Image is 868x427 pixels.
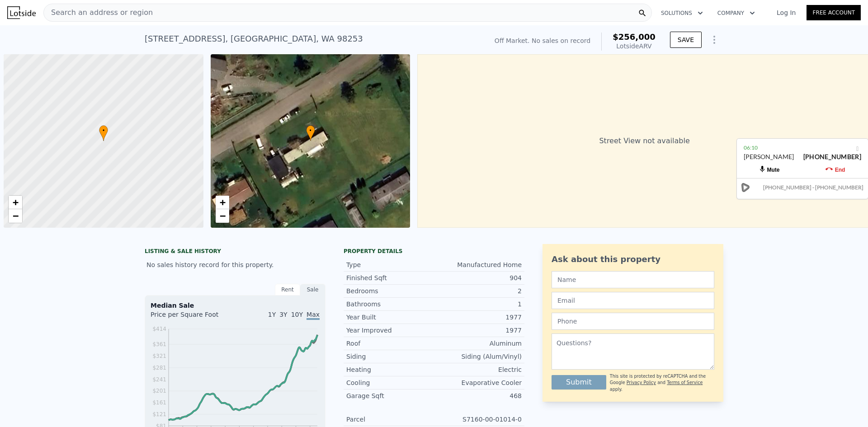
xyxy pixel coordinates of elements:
[434,415,522,424] div: S7160-00-01014-0
[434,378,522,387] div: Evaporative Cooler
[346,300,434,309] div: Bathrooms
[145,248,325,257] div: LISTING & SALE HISTORY
[152,326,166,332] tspan: $414
[552,253,714,266] div: Ask about this property
[152,376,166,383] tspan: $241
[216,196,229,209] a: Zoom in
[434,300,522,309] div: 1
[219,197,225,208] span: +
[552,292,714,309] input: Email
[434,286,522,296] div: 2
[434,339,522,348] div: Aluminum
[552,375,606,389] button: Submit
[766,8,807,17] a: Log In
[346,365,434,374] div: Heating
[552,271,714,288] input: Name
[610,373,714,393] div: This site is protected by reCAPTCHA and the Google and apply.
[152,341,166,347] tspan: $361
[145,257,325,273] div: No sales history record for this property.
[346,391,434,400] div: Garage Sqft
[434,326,522,335] div: 1977
[346,415,434,424] div: Parcel
[152,388,166,394] tspan: $201
[434,260,522,269] div: Manufactured Home
[346,378,434,387] div: Cooling
[705,31,723,49] button: Show Options
[654,5,710,21] button: Solutions
[44,7,153,18] span: Search an address or region
[627,380,656,385] a: Privacy Policy
[275,284,300,296] div: Rent
[346,260,434,269] div: Type
[710,5,762,21] button: Company
[9,196,22,209] a: Zoom in
[344,248,524,255] div: Property details
[9,209,22,223] a: Zoom out
[291,311,303,318] span: 10Y
[346,286,434,296] div: Bedrooms
[145,33,363,45] div: [STREET_ADDRESS] , [GEOGRAPHIC_DATA] , WA 98253
[152,365,166,371] tspan: $281
[346,313,434,322] div: Year Built
[300,284,325,296] div: Sale
[99,125,108,141] div: •
[552,313,714,330] input: Phone
[306,127,315,135] span: •
[495,36,590,45] div: Off Market. No sales on record
[346,326,434,335] div: Year Improved
[434,365,522,374] div: Electric
[13,197,19,208] span: +
[346,339,434,348] div: Roof
[613,32,656,42] span: $256,000
[152,399,166,406] tspan: $161
[434,391,522,400] div: 468
[667,380,703,385] a: Terms of Service
[216,209,229,223] a: Zoom out
[306,125,315,141] div: •
[613,42,656,51] div: Lotside ARV
[152,411,166,418] tspan: $121
[151,301,320,310] div: Median Sale
[99,127,108,135] span: •
[434,352,522,361] div: Siding (Alum/Vinyl)
[152,353,166,359] tspan: $321
[346,352,434,361] div: Siding
[151,310,235,324] div: Price per Square Foot
[434,273,522,282] div: 904
[307,311,320,320] span: Max
[268,311,276,318] span: 1Y
[346,273,434,282] div: Finished Sqft
[7,6,36,19] img: Lotside
[670,32,702,48] button: SAVE
[807,5,861,20] a: Free Account
[434,313,522,322] div: 1977
[279,311,287,318] span: 3Y
[13,210,19,221] span: −
[219,210,225,221] span: −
